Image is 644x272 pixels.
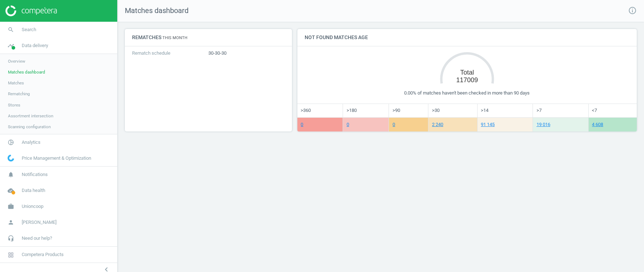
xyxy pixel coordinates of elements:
i: headset_mic [4,231,18,245]
h4: Rematches [125,29,195,46]
i: info_outline [628,6,637,15]
a: 0 [301,122,303,127]
span: [PERSON_NAME] [22,219,56,226]
div: 0.00% of matches haven't been checked in more than 90 days [305,90,630,96]
a: 91 145 [481,122,495,127]
i: person [4,215,18,229]
td: <7 [588,104,637,117]
span: Rematching [8,91,30,97]
i: notifications [4,168,18,181]
h4: Not found matches age [297,29,375,46]
span: Notifications [22,171,48,178]
p: Rematch schedule [132,50,208,57]
i: pie_chart_outlined [4,135,18,149]
tspan: Total [460,69,474,76]
span: Unioncoop [22,203,43,210]
i: work [4,200,18,213]
span: Data delivery [22,42,48,49]
td: >7 [533,104,589,117]
td: >30 [428,104,477,117]
span: Analytics [22,139,41,146]
span: Overview [8,58,25,64]
i: search [4,23,18,37]
a: 2 240 [432,122,443,127]
tspan: 117009 [456,76,478,84]
i: timeline [4,39,18,53]
span: Competera Products [22,251,64,258]
a: 4 608 [592,122,603,127]
span: Matches [8,80,24,86]
a: info_outline [628,6,637,16]
span: Matches dashboard [8,69,45,75]
span: Matches dashboard [118,6,188,16]
img: ajHJNr6hYgQAAAAASUVORK5CYII= [5,5,57,16]
p: 30-30-30 [208,50,285,57]
span: Need our help? [22,235,52,242]
span: Price Management & Optimization [22,155,91,162]
a: 0 [393,122,395,127]
a: 19 016 [537,122,550,127]
span: Assortment intersection [8,113,53,119]
a: 0 [347,122,349,127]
i: cloud_done [4,184,18,197]
td: >14 [477,104,533,117]
td: >90 [389,104,428,117]
td: >180 [343,104,389,117]
img: wGWNvw8QSZomAAAAABJRU5ErkJggg== [8,155,14,162]
span: Scanning configuration [8,124,51,130]
span: Data health [22,187,45,194]
span: Search [22,26,36,33]
td: >360 [297,104,343,117]
small: This month [162,35,187,40]
span: Stores [8,102,20,108]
